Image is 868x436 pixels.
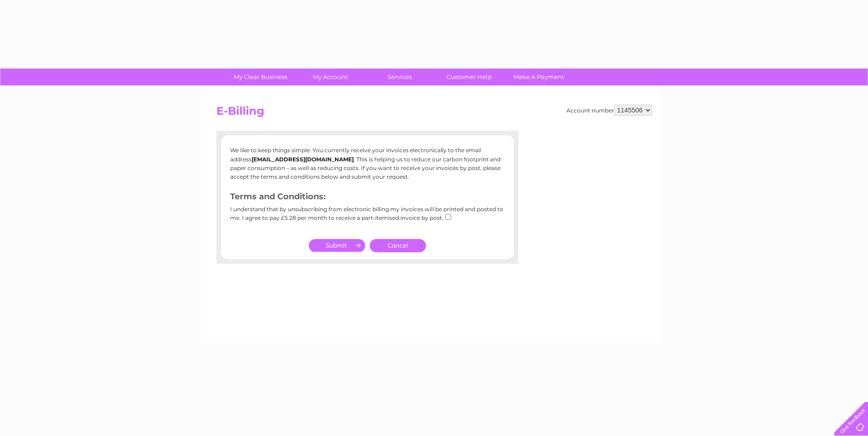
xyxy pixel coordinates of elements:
[223,69,298,85] a: My Clear Business
[362,69,437,85] a: Services
[230,190,505,206] h3: Terms and Conditions:
[370,239,426,252] a: Cancel
[252,156,354,163] b: [EMAIL_ADDRESS][DOMAIN_NAME]
[230,146,505,181] p: We like to keep things simple. You currently receive your invoices electronically to the email ad...
[309,239,365,252] input: Submit
[216,105,652,122] h2: E-Billing
[431,69,507,85] a: Customer Help
[501,69,577,85] a: Make A Payment
[292,69,368,85] a: My Account
[566,105,652,116] div: Account number
[230,206,505,228] div: I understand that by unsubscribing from electronic billing my invoices will be printed and posted...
